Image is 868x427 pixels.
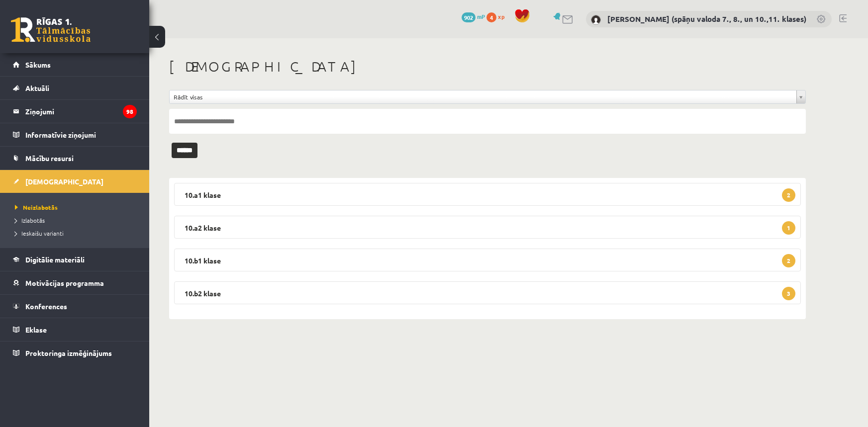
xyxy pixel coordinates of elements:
span: Ieskaišu varianti [15,229,64,237]
a: Digitālie materiāli [13,248,137,271]
a: Aktuāli [13,77,137,99]
a: Eklase [13,318,137,341]
a: Motivācijas programma [13,271,137,294]
a: 4 xp [486,12,509,20]
span: 2 [782,188,795,202]
span: xp [498,12,504,20]
a: Neizlabotās [15,203,139,212]
span: Eklase [25,325,47,334]
span: Konferences [25,302,67,311]
span: 2 [782,254,795,267]
a: Sākums [13,53,137,76]
a: Proktoringa izmēģinājums [13,342,137,364]
legend: 10.b2 klase [174,281,801,304]
legend: 10.a2 klase [174,216,801,239]
legend: 10.a1 klase [174,183,801,206]
span: 3 [782,287,795,300]
h1: [DEMOGRAPHIC_DATA] [169,58,806,75]
a: Informatīvie ziņojumi [13,123,137,146]
a: 902 mP [462,12,485,20]
span: Sākums [25,60,51,69]
span: Digitālie materiāli [25,255,85,264]
span: 1 [782,221,795,235]
a: Rādīt visas [170,90,805,103]
a: Ziņojumi98 [13,100,137,123]
a: Rīgas 1. Tālmācības vidusskola [11,17,91,42]
a: Ieskaišu varianti [15,229,139,238]
span: Rādīt visas [174,90,792,103]
span: Mācību resursi [25,154,74,163]
img: Signe Sirmā (spāņu valoda 7., 8., un 10.,11. klases) [591,15,601,25]
span: Aktuāli [25,84,49,92]
span: 902 [462,12,476,22]
span: Neizlabotās [15,203,58,211]
legend: 10.b1 klase [174,249,801,271]
span: 4 [486,12,496,22]
a: [PERSON_NAME] (spāņu valoda 7., 8., un 10.,11. klases) [607,14,806,24]
a: Mācību resursi [13,147,137,170]
legend: Ziņojumi [25,100,137,123]
span: Izlabotās [15,216,45,224]
i: 98 [123,105,137,118]
legend: Informatīvie ziņojumi [25,123,137,146]
a: Konferences [13,295,137,318]
a: [DEMOGRAPHIC_DATA] [13,170,137,193]
span: [DEMOGRAPHIC_DATA] [25,177,103,186]
a: Izlabotās [15,216,139,225]
span: Proktoringa izmēģinājums [25,348,112,357]
span: mP [477,12,485,20]
span: Motivācijas programma [25,278,104,287]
